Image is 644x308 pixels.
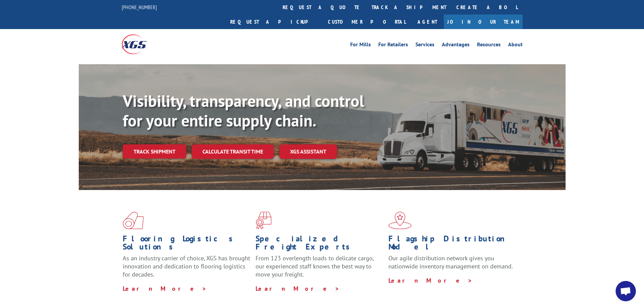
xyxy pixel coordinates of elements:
a: [PHONE_NUMBER] [122,4,157,10]
h1: Specialized Freight Experts [256,235,383,254]
a: Request a pickup [225,15,323,29]
img: xgs-icon-flagship-distribution-model-red [388,212,412,229]
a: About [508,42,523,49]
p: From 123 overlength loads to delicate cargo, our experienced staff knows the best way to move you... [256,254,383,284]
span: As an industry carrier of choice, XGS has brought innovation and dedication to flooring logistics... [123,254,250,278]
a: XGS ASSISTANT [279,144,337,159]
img: xgs-icon-total-supply-chain-intelligence-red [123,212,144,229]
a: Resources [477,42,501,49]
a: For Retailers [378,42,408,49]
b: Visibility, transparency, and control for your entire supply chain. [123,90,364,131]
h1: Flooring Logistics Solutions [123,235,251,254]
span: Our agile distribution network gives you nationwide inventory management on demand. [388,254,513,270]
a: Learn More > [388,277,473,284]
a: Advantages [442,42,470,49]
a: Customer Portal [323,15,411,29]
h1: Flagship Distribution Model [388,235,516,254]
a: Agent [411,15,444,29]
a: Services [415,42,434,49]
a: Join Our Team [444,15,523,29]
a: Learn More > [123,285,207,292]
a: Learn More > [256,285,340,292]
a: Calculate transit time [192,144,274,159]
img: xgs-icon-focused-on-flooring-red [256,212,271,229]
a: Track shipment [123,144,186,159]
div: Open chat [616,281,636,301]
a: For Mills [350,42,371,49]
